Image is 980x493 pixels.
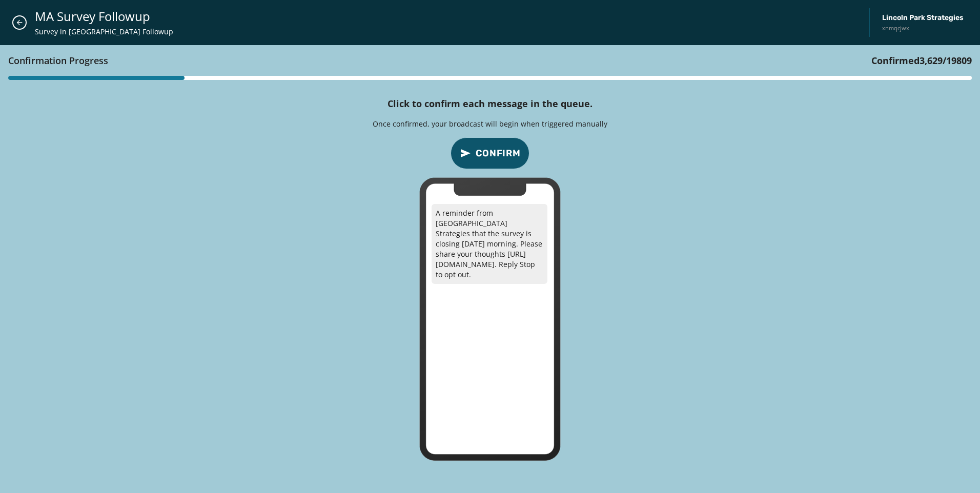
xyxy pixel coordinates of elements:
p: Once confirmed, your broadcast will begin when triggered manually [373,119,607,129]
button: confirm-p2p-message-button [451,137,529,169]
h4: Click to confirm each message in the queue. [387,96,593,111]
span: 3,629 [920,54,943,67]
p: A reminder from [GEOGRAPHIC_DATA] Strategies that the survey is closing [DATE] morning. Please sh... [432,204,547,284]
span: xnmqcjwx [882,24,964,33]
span: Lincoln Park Strategies [882,13,964,23]
span: Confirm [476,146,521,160]
h3: Confirmed / 19809 [871,53,972,68]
